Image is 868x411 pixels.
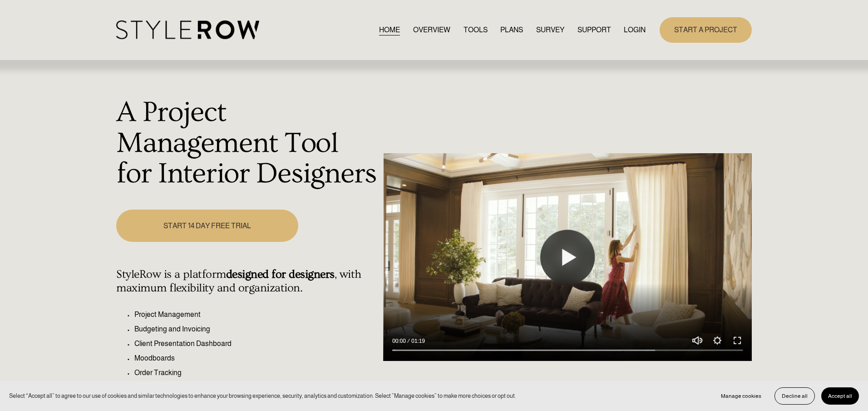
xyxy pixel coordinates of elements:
p: Select “Accept all” to agree to our use of cookies and similar technologies to enhance your brows... [9,391,516,400]
button: Decline all [774,387,815,405]
a: START A PROJECT [660,17,752,42]
a: LOGIN [624,24,646,36]
h4: StyleRow is a platform , with maximum flexibility and organization. [116,268,378,295]
div: Duration [408,336,427,346]
span: SUPPORT [577,25,611,35]
span: Accept all [828,393,852,399]
a: START 14 DAY FREE TRIAL [116,210,298,242]
a: SURVEY [536,24,564,36]
p: Project Management [134,309,378,320]
span: Manage cookies [721,393,761,399]
button: Accept all [821,387,859,405]
p: Order Tracking [134,367,378,378]
a: folder dropdown [577,24,611,36]
input: Seek [392,347,743,354]
img: StyleRow [116,20,259,39]
a: PLANS [500,24,523,36]
p: Budgeting and Invoicing [134,324,378,335]
button: Manage cookies [714,387,768,405]
button: Play [540,230,595,285]
h1: A Project Management Tool for Interior Designers [116,97,378,190]
strong: designed for designers [226,268,335,281]
a: HOME [379,24,400,36]
p: Client Presentation Dashboard [134,338,378,349]
div: Current time [392,336,408,346]
a: TOOLS [464,24,488,36]
p: Moodboards [134,353,378,364]
span: Decline all [782,393,808,399]
a: OVERVIEW [413,24,450,36]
